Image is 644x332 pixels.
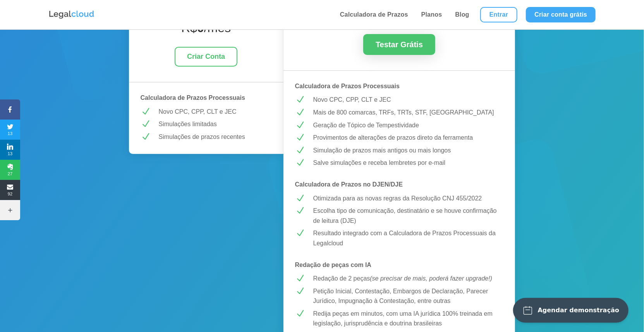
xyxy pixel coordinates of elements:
[313,133,504,143] p: Provimentos de alterações de prazos direto da ferramenta
[295,83,400,89] strong: Calculadora de Prazos Processuais
[141,132,150,142] span: N
[175,47,237,67] a: Criar Conta
[480,7,517,22] a: Entrar
[141,94,245,101] strong: Calculadora de Prazos Processuais
[159,132,272,142] p: Simulações de prazos recentes
[313,95,504,105] p: Novo CPC, CPP, CLT e JEC
[295,120,305,130] span: N
[313,108,504,118] p: Mais de 800 comarcas, TRFs, TRTs, STF, [GEOGRAPHIC_DATA]
[295,274,305,283] span: N
[295,95,305,104] span: N
[526,7,596,22] a: Criar conta grátis
[295,309,305,318] span: N
[141,107,150,116] span: N
[313,158,504,168] p: Salve simulações e receba lembretes por e-mail
[295,228,305,238] span: N
[295,158,305,168] span: N
[313,120,504,130] p: Geração de Tópico de Tempestividade
[313,309,504,329] p: Redija peças em minutos, com uma IA jurídica 100% treinada em legislação, jurisprudência e doutri...
[313,145,504,156] p: Simulação de prazos mais antigos ou mais longos
[313,193,504,204] p: Otimizada para as novas regras da Resolução CNJ 455/2022
[313,228,504,248] div: Resultado integrado com a Calculadora de Prazos Processuais da Legalcloud
[295,108,305,117] span: N
[295,262,371,268] strong: Redação de peças com IA
[295,206,305,216] span: N
[313,206,504,226] p: Escolha tipo de comunicação, destinatário e se houve confirmação de leitura (DJE)
[363,34,435,55] a: Testar Grátis
[313,274,504,284] p: Redação de 2 peças
[295,193,305,203] span: N
[295,145,305,155] span: N
[313,286,504,306] p: Petição Inicial, Contestação, Embargos de Declaração, Parecer Jurídico, Impugnação à Contestação,...
[295,286,305,296] span: N
[141,119,150,129] span: N
[141,21,272,39] h4: R$ /mês
[295,133,305,142] span: N
[370,275,492,282] em: (se precisar de mais, poderá fazer upgrade!)
[159,119,272,129] p: Simulações limitadas
[295,181,403,188] strong: Calculadora de Prazos no DJEN/DJE
[48,10,95,20] img: Logo da Legalcloud
[159,107,272,117] p: Novo CPC, CPP, CLT e JEC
